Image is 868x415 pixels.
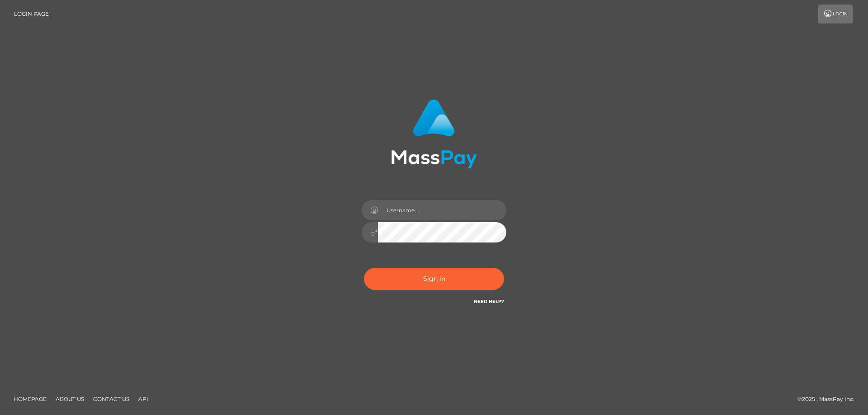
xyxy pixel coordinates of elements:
div: © 2025 , MassPay Inc. [797,394,861,404]
img: MassPay Login [391,99,477,168]
input: Username... [378,200,506,220]
a: Need Help? [474,298,504,304]
a: Login Page [14,5,49,23]
a: Contact Us [90,392,133,406]
a: Login [818,5,853,23]
a: Homepage [10,392,50,406]
a: About Us [52,392,88,406]
button: Sign in [364,268,504,290]
a: API [135,392,152,406]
